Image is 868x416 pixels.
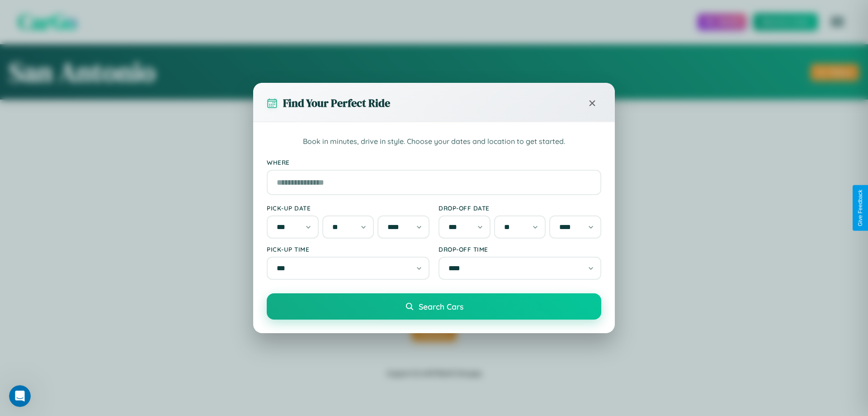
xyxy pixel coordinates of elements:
[267,293,601,320] button: Search Cars
[267,136,601,148] p: Book in minutes, drive in style. Choose your dates and location to get started.
[439,204,601,212] label: Drop-off Date
[419,301,463,311] span: Search Cars
[439,245,601,253] label: Drop-off Time
[267,204,429,212] label: Pick-up Date
[267,245,429,253] label: Pick-up Time
[267,158,601,166] label: Where
[283,96,390,110] h3: Find Your Perfect Ride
